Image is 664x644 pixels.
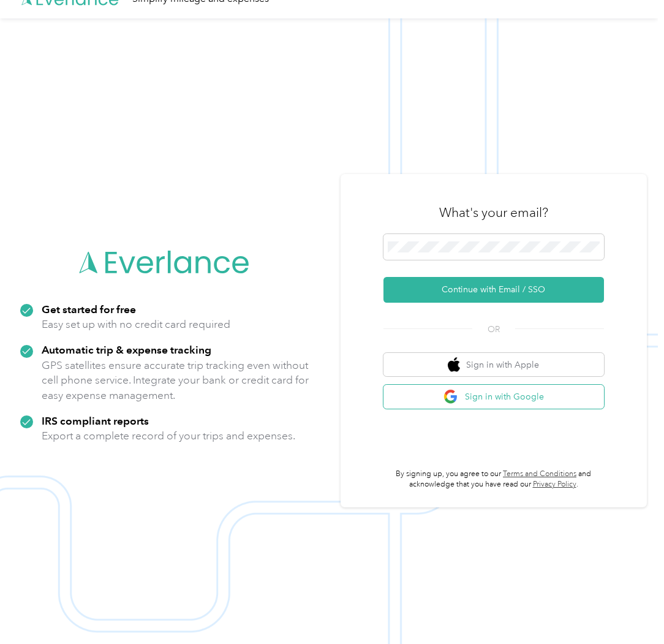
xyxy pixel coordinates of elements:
span: OR [472,323,515,336]
p: GPS satellites ensure accurate trip tracking even without cell phone service. Integrate your bank... [42,358,309,403]
button: Continue with Email / SSO [383,277,604,303]
img: google logo [443,389,459,404]
h3: What's your email? [439,204,548,221]
strong: Automatic trip & expense tracking [42,343,211,356]
img: apple logo [448,357,460,373]
button: apple logoSign in with Apple [383,353,604,377]
p: By signing up, you agree to our and acknowledge that you have read our . [383,469,604,490]
p: Easy set up with no credit card required [42,317,230,332]
strong: Get started for free [42,303,136,316]
a: Terms and Conditions [503,469,576,479]
button: google logoSign in with Google [383,385,604,409]
p: Export a complete record of your trips and expenses. [42,428,295,444]
strong: IRS compliant reports [42,414,149,427]
a: Privacy Policy [533,480,576,489]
